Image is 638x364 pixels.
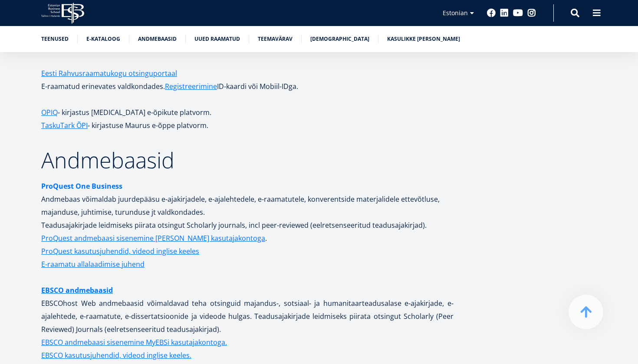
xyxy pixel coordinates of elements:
[41,232,265,245] a: ProQuest andmebaasi sisenemine [PERSON_NAME] kasutajakontoga
[41,258,145,271] a: E-raamatu allalaadimise juhend
[487,9,496,17] a: Facebook
[41,232,454,245] p: .
[41,119,88,132] a: TaskuTark ÕPI
[41,181,122,191] strong: ProQuest One Business
[41,284,454,362] p: EBSCOhost Web andmebaasid võimaldavad teha otsinguid majandus-, sotsiaal- ja humanitaarteadusalas...
[41,180,122,193] a: ProQuest One Business
[41,149,454,171] h2: Andmebaasid
[310,35,369,43] a: [DEMOGRAPHIC_DATA]
[41,106,58,119] a: OPIQ
[513,9,523,17] a: Youtube
[138,35,177,43] a: Andmebaasid
[527,9,536,17] a: Instagram
[41,106,454,119] p: - kirjastus [MEDICAL_DATA] e-õpikute platvorm.
[41,67,177,80] a: Eesti Rahvusraamatukogu otsinguportaal
[387,35,460,43] a: Kasulikke [PERSON_NAME]
[165,80,217,93] a: Registreerimine
[194,35,240,43] a: Uued raamatud
[41,245,199,258] a: ProQuest kasutusjuhendid, videod inglise keeles
[500,9,509,17] a: Linkedin
[41,349,191,362] a: EBSCO kasutusjuhendid, videod inglise keeles.
[86,35,120,43] a: E-kataloog
[258,35,293,43] a: Teemavärav
[41,284,113,297] a: EBSCO andmebaasid
[41,180,454,232] p: Andmebaas võimaldab juurdepääsu e-ajakirjadele, e-ajalehtedele, e-raamatutele, konverentside mate...
[41,35,69,43] a: Teenused
[41,67,454,93] p: E-raamatud erinevates valdkondades. ID-kaardi või Mobiil-IDga.
[41,119,454,132] p: - kirjastuse Maurus e-õppe platvorm.
[41,336,227,349] a: EBSCO andmebaasi sisenemine MyEBSi kasutajakontoga.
